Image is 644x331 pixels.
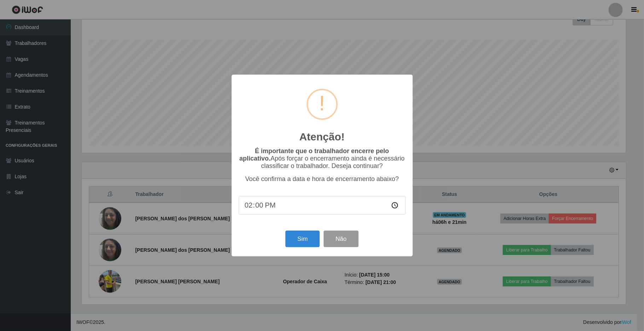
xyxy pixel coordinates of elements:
p: Após forçar o encerramento ainda é necessário classificar o trabalhador. Deseja continuar? [239,147,406,170]
h2: Atenção! [299,130,344,143]
button: Não [324,231,359,247]
b: É importante que o trabalhador encerre pelo aplicativo. [239,147,389,162]
button: Sim [285,231,320,247]
p: Você confirma a data e hora de encerramento abaixo? [239,175,406,183]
